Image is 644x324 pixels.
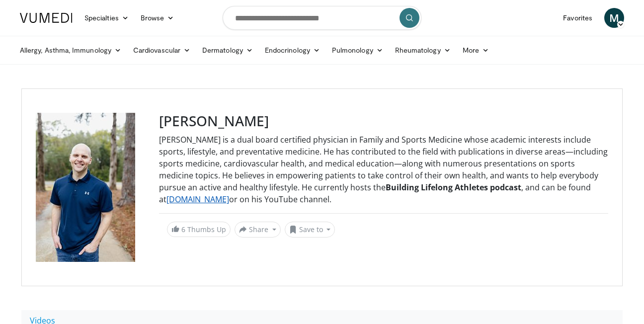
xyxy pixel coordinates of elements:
a: 6 Thumbs Up [167,222,231,237]
p: [PERSON_NAME] is a dual board certified physician in Family and Sports Medicine whose academic in... [159,134,608,205]
a: Pulmonology [326,40,389,60]
a: Favorites [557,8,598,28]
a: M [604,8,624,28]
a: [DOMAIN_NAME] [166,194,229,205]
h3: [PERSON_NAME] [159,113,608,130]
span: 6 [181,225,185,234]
a: More [457,40,495,60]
button: Save to [285,222,335,238]
input: Search topics, interventions [223,6,421,30]
a: Endocrinology [259,40,326,60]
a: Browse [135,8,180,28]
a: Cardiovascular [127,40,196,60]
button: Share [235,222,281,238]
a: Allergy, Asthma, Immunology [14,40,127,60]
strong: Building Lifelong Athletes podcast [386,182,521,193]
img: VuMedi Logo [20,13,73,23]
a: Rheumatology [389,40,457,60]
a: Dermatology [196,40,259,60]
a: Specialties [79,8,135,28]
